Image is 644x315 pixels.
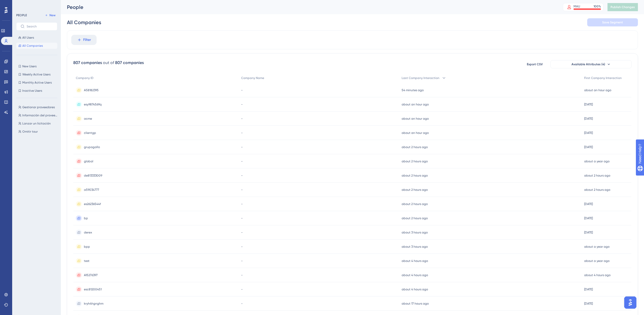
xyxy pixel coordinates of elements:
[84,216,88,220] span: bp
[402,273,428,277] time: about 4 hours ago
[241,131,243,135] span: -
[84,259,90,263] span: test
[402,145,428,149] time: about 2 hours ago
[22,105,55,109] span: Gestionar proveedores
[402,88,424,92] time: 54 minutes ago
[84,117,92,121] span: acme
[241,287,243,291] span: -
[402,131,429,135] time: about an hour ago
[16,13,27,17] div: PEOPLE
[584,174,610,177] time: about 2 hours ago
[402,231,428,234] time: about 3 hours ago
[84,159,93,163] span: global
[584,88,611,92] time: about an hour ago
[402,259,428,263] time: about 4 hours ago
[16,71,57,77] button: Weekly Active Users
[584,188,610,192] time: about 2 hours ago
[584,216,593,220] time: [DATE]
[584,259,610,263] time: about a year ago
[402,76,439,80] span: Last Company Interaction
[67,4,550,11] div: People
[584,202,593,206] time: [DATE]
[522,60,547,68] button: Export CSV
[73,60,102,66] div: 807 companies
[16,63,57,69] button: New Users
[402,202,428,206] time: about 2 hours ago
[241,188,243,192] span: -
[115,60,144,66] div: 807 companies
[84,145,100,149] span: grupogallo
[584,131,593,135] time: [DATE]
[16,129,60,135] button: Omitir tour
[12,1,32,7] span: Need Help?
[71,35,97,45] button: Filter
[241,273,243,277] span: -
[587,18,638,26] button: Save Segment
[584,288,593,291] time: [DATE]
[84,245,90,249] span: bpp
[402,117,429,120] time: about an hour ago
[241,302,243,306] span: -
[402,216,428,220] time: about 2 hours ago
[241,259,243,263] span: -
[241,159,243,163] span: -
[402,302,429,305] time: about 17 hours ago
[16,112,60,118] button: Información del proveedor
[16,120,60,127] button: Lanzar un licitación
[584,117,593,120] time: [DATE]
[623,295,638,310] iframe: UserGuiding AI Assistant Launcher
[22,36,34,40] span: All Users
[84,188,99,192] span: a59034777
[22,72,50,76] span: Weekly Active Users
[84,174,102,178] span: de813333009
[241,202,243,206] span: -
[584,231,593,234] time: [DATE]
[402,288,428,291] time: about 4 hours ago
[402,188,428,192] time: about 2 hours ago
[241,76,264,80] span: Company Name
[22,121,51,125] span: Lanzar un licitación
[84,273,98,277] span: A15276397
[83,37,91,43] span: Filter
[402,160,428,163] time: about 2 hours ago
[16,43,57,49] button: All Companies
[84,102,102,106] span: esy9874569q
[241,102,243,106] span: -
[84,287,102,291] span: esc81200451
[16,104,60,110] button: Gestionar proveedores
[103,60,114,66] div: out of
[611,5,635,9] span: Publish Changes
[241,174,243,178] span: -
[84,302,103,306] span: kryh4hgnghm
[22,44,43,48] span: All Companies
[527,62,543,66] span: Export CSV
[241,88,243,92] span: -
[241,245,243,249] span: -
[22,89,42,93] span: Inactive Users
[402,245,428,248] time: about 3 hours ago
[84,230,92,234] span: derex
[67,19,101,26] div: All Companies
[571,62,605,66] span: Available Attributes (4)
[16,88,57,94] button: Inactive Users
[27,25,53,28] input: Search
[584,245,610,248] time: about a year ago
[84,202,101,206] span: es26236544f
[584,145,593,149] time: [DATE]
[49,13,56,17] span: New
[22,81,52,85] span: Monthly Active Users
[584,273,611,277] time: about 4 hours ago
[16,35,57,41] button: All Users
[584,76,622,80] span: First Company Interaction
[22,113,58,117] span: Información del proveedor
[84,131,96,135] span: clientgp
[22,130,38,134] span: Omitir tour
[43,12,57,18] button: New
[584,103,593,106] time: [DATE]
[584,302,593,305] time: [DATE]
[241,216,243,220] span: -
[594,4,601,8] div: 100 %
[241,117,243,121] span: -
